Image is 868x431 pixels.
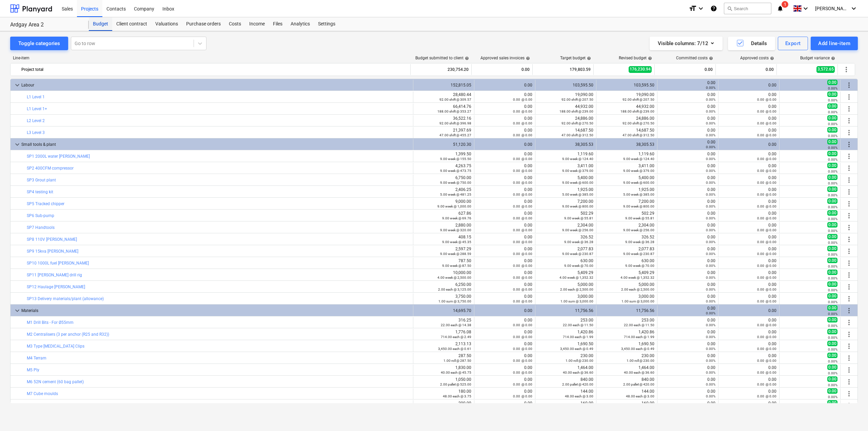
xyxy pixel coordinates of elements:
div: 627.86 [416,211,471,220]
div: 44,932.00 [538,104,593,114]
small: 0.00 @ 0.00 [757,157,776,161]
div: 103,595.50 [599,83,654,87]
small: 92.00 shift @ 396.98 [439,121,471,125]
a: M1 Drill Bits - For Ø55mm [27,320,74,325]
a: L2 Level 2 [27,118,45,123]
button: Toggle categories [10,37,68,50]
div: 14,687.50 [599,128,654,137]
small: 9.00 week @ 55.81 [625,216,654,220]
div: 0.00 [477,223,532,232]
small: 0.00 @ 0.00 [513,133,532,137]
span: help [525,56,530,60]
small: 9.00 week @ 256.00 [562,228,593,232]
span: 0.00 [827,187,837,192]
div: Budget submitted to client [415,56,469,60]
span: 0.00 [827,222,837,228]
div: 0.00 [660,104,715,114]
span: More actions [845,295,853,303]
small: 47.00 shift @ 455.27 [439,133,471,137]
a: M7 Cube moulds [27,391,58,396]
div: 1,119.60 [538,152,593,161]
small: 0.00% [828,146,837,150]
div: 0.00 [477,104,532,114]
div: Approved sales invoices [480,56,530,60]
span: More actions [845,105,853,113]
a: Income [245,17,269,31]
span: More actions [845,247,853,255]
div: 0.00 [721,128,776,137]
span: 0.00 [827,151,837,156]
div: 0.00 [660,211,715,220]
small: 0.00 @ 0.00 [757,193,776,196]
div: 0.00 [477,92,532,102]
small: 188.00 shift @ 239.00 [620,110,654,113]
div: 502.29 [599,211,654,220]
a: Purchase orders [182,17,225,31]
i: keyboard_arrow_down [850,4,858,13]
div: 0.00 [660,163,715,173]
small: 0.00 @ 0.00 [513,181,532,184]
a: Client contract [112,17,151,31]
span: help [708,56,713,60]
small: 0.00% [706,110,715,113]
div: Details [736,39,767,48]
div: 0.00 [477,187,532,197]
div: 1,399.50 [416,152,471,161]
small: 47.00 shift @ 312.50 [623,133,654,137]
div: 7,200.00 [599,199,654,209]
span: More actions [845,188,853,196]
small: 5.00 week @ 385.00 [623,193,654,196]
small: 9.00 week @ 155.50 [440,157,471,161]
small: 0.00% [828,193,837,197]
a: SP8 110V [PERSON_NAME] [27,237,77,242]
div: Add line-item [818,39,850,48]
span: More actions [845,366,853,374]
span: More actions [845,354,853,362]
span: More actions [845,200,853,208]
span: More actions [845,140,853,149]
i: format_size [689,4,697,13]
div: 0.00 [660,140,715,149]
div: 0.00 [477,116,532,125]
div: Toggle categories [18,39,60,48]
span: More actions [845,271,853,279]
span: 0.00 [827,234,837,239]
span: More actions [845,212,853,220]
a: SP9 15kva [PERSON_NAME] [27,249,78,254]
small: 0.00% [706,86,715,90]
a: SP3 Grout plant [27,178,56,182]
small: 9.00 week @ 320.00 [440,228,471,232]
a: SP6 Sub-pump [27,213,54,218]
small: 9.00 week @ 800.00 [562,204,593,208]
small: 92.00 shift @ 207.50 [623,98,654,101]
a: Files [269,17,287,31]
div: 502.29 [538,211,593,220]
div: 7,200.00 [538,199,593,209]
a: SP5 Tracked chipper [27,201,64,206]
a: SP12 Haulage [PERSON_NAME] [27,285,85,289]
span: More actions [845,390,853,398]
span: 176,230.94 [629,66,652,73]
small: 0.00% [706,169,715,173]
span: More actions [845,176,853,184]
span: More actions [845,318,853,327]
span: 0.00 [827,139,837,144]
span: 0.00 [827,115,837,121]
small: 0.00 @ 0.00 [513,204,532,208]
div: 4,263.75 [416,163,471,173]
div: 0.00 [660,80,715,90]
div: 1,119.60 [599,152,654,161]
small: 0.00 @ 0.00 [757,121,776,125]
div: Project total [21,64,408,75]
a: M6 52N cement (60 bag pallet) [27,379,84,384]
div: Revised budget [619,56,652,60]
span: help [769,56,774,60]
a: M3 Type [MEDICAL_DATA] Clips [27,344,84,349]
div: 0.00 [660,116,715,125]
small: 9.00 week @ 750.00 [440,181,471,184]
span: 0.00 [827,92,837,97]
div: Line-item [10,56,411,60]
button: Add line-item [811,37,858,50]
